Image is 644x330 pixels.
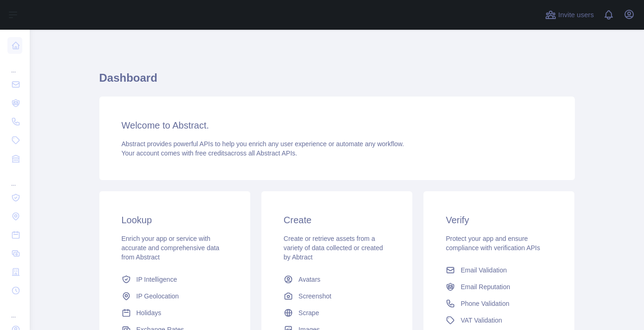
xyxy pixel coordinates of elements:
[543,7,596,22] button: Invite users
[118,288,232,304] a: IP Geolocation
[122,149,297,157] span: Your account comes with across all Abstract APIs.
[442,312,556,329] a: VAT Validation
[299,275,320,284] span: Avatars
[280,304,394,321] a: Scrape
[461,316,502,325] span: VAT Validation
[99,71,575,93] h1: Dashboard
[284,235,383,261] span: Create or retrieve assets from a variety of data collected or created by Abtract
[137,291,179,301] span: IP Geolocation
[442,262,556,278] a: Email Validation
[137,275,177,284] span: IP Intelligence
[284,214,390,226] h3: Create
[118,271,232,288] a: IP Intelligence
[461,299,509,308] span: Phone Validation
[442,295,556,312] a: Phone Validation
[122,235,220,261] span: Enrich your app or service with accurate and comprehensive data from Abstract
[299,291,332,301] span: Screenshot
[461,265,507,275] span: Email Validation
[558,10,594,20] span: Invite users
[461,282,510,291] span: Email Reputation
[280,288,394,304] a: Screenshot
[280,271,394,288] a: Avatars
[118,304,232,321] a: Holidays
[446,235,540,252] span: Protect your app and ensure compliance with verification APIs
[122,119,553,132] h3: Welcome to Abstract.
[299,308,319,317] span: Scrape
[7,301,22,319] div: ...
[7,169,22,188] div: ...
[442,278,556,295] a: Email Reputation
[122,214,228,226] h3: Lookup
[137,308,162,317] span: Holidays
[7,56,22,74] div: ...
[122,140,404,148] span: Abstract provides powerful APIs to help you enrich any user experience or automate any workflow.
[446,214,552,226] h3: Verify
[195,149,228,157] span: free credits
